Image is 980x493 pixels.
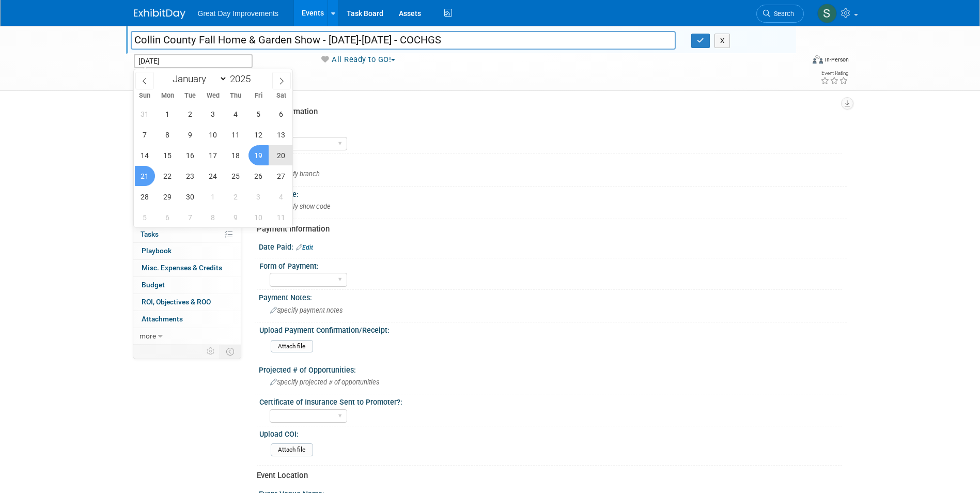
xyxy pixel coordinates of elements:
[133,311,241,328] a: Attachments
[270,170,320,178] span: Specify branch
[180,145,200,165] span: September 16, 2025
[158,125,178,145] span: September 8, 2025
[226,125,246,145] span: September 11, 2025
[133,158,241,175] a: Asset Reservations
[133,90,241,107] a: Event Information
[135,104,155,124] span: August 31, 2025
[142,281,165,289] span: Budget
[247,93,270,99] span: Fri
[142,264,222,272] span: Misc. Expenses & Credits
[271,125,291,145] span: September 13, 2025
[257,106,839,117] div: Event Information
[133,260,241,276] a: Misc. Expenses & Credits
[180,104,200,124] span: September 2, 2025
[259,154,847,167] div: Branch:
[133,328,241,345] a: more
[248,145,269,165] span: September 19, 2025
[158,207,178,227] span: October 6, 2025
[316,54,399,65] button: All Ready to GO!
[180,187,200,207] span: September 30, 2025
[141,230,159,238] span: Tasks
[134,93,157,99] span: Sun
[135,166,155,186] span: September 21, 2025
[203,207,223,227] span: October 8, 2025
[133,192,241,209] a: Shipments
[135,207,155,227] span: October 5, 2025
[248,187,269,207] span: October 3, 2025
[134,54,253,68] input: Event Start Date - End Date
[743,54,849,69] div: Event Format
[259,322,842,335] div: Upload Payment Confirmation/Receipt:
[259,290,847,303] div: Payment Notes:
[180,207,200,227] span: October 7, 2025
[180,125,200,145] span: September 9, 2025
[133,226,241,243] a: Tasks
[820,71,848,76] div: Event Rating
[271,166,291,186] span: September 27, 2025
[133,107,241,124] a: Booth
[135,187,155,207] span: September 28, 2025
[220,345,241,358] td: Toggle Event Tabs
[270,378,379,386] span: Specify projected # of opportunities
[133,243,241,259] a: Playbook
[813,55,823,64] img: Format-Inperson.png
[133,277,241,294] a: Budget
[133,141,241,158] a: Travel Reservations
[271,187,291,207] span: October 4, 2025
[270,203,331,210] span: Specify show code
[133,175,241,192] a: Giveaways
[156,93,179,99] span: Mon
[226,166,246,186] span: September 25, 2025
[142,315,183,323] span: Attachments
[770,10,794,18] span: Search
[227,73,258,85] input: Year
[259,394,842,407] div: Certificate of Insurance Sent to Promoter?:
[226,104,246,124] span: September 4, 2025
[248,207,269,227] span: October 10, 2025
[139,332,156,340] span: more
[133,209,241,226] a: Sponsorships
[203,187,223,207] span: October 1, 2025
[133,125,241,141] a: Staff
[271,207,291,227] span: October 11, 2025
[158,145,178,165] span: September 15, 2025
[201,93,224,99] span: Wed
[259,426,842,439] div: Upload COI:
[158,104,178,124] span: September 1, 2025
[714,34,730,48] button: X
[142,298,211,306] span: ROI, Objectives & ROO
[198,9,278,18] span: Great Day Improvements
[257,224,839,235] div: Payment Information
[179,93,201,99] span: Tue
[180,166,200,186] span: September 23, 2025
[257,470,839,481] div: Event Location
[203,104,223,124] span: September 3, 2025
[142,246,172,255] span: Playbook
[271,104,291,124] span: September 6, 2025
[825,56,849,64] div: In-Person
[203,145,223,165] span: September 17, 2025
[226,145,246,165] span: September 18, 2025
[133,294,241,311] a: ROI, Objectives & ROO
[259,258,842,271] div: Form of Payment:
[226,187,246,207] span: October 2, 2025
[202,345,220,358] td: Personalize Event Tab Strip
[259,239,847,253] div: Date Paid:
[135,125,155,145] span: September 7, 2025
[259,187,847,199] div: Show Code:
[248,104,269,124] span: September 5, 2025
[817,4,837,23] img: Sha'Nautica Sales
[226,207,246,227] span: October 9, 2025
[134,9,185,19] img: ExhibitDay
[259,122,842,135] div: Region:
[259,362,847,375] div: Projected # of Opportunities:
[158,187,178,207] span: September 29, 2025
[158,166,178,186] span: September 22, 2025
[135,145,155,165] span: September 14, 2025
[756,5,804,23] a: Search
[270,306,343,314] span: Specify payment notes
[203,166,223,186] span: September 24, 2025
[224,93,247,99] span: Thu
[248,166,269,186] span: September 26, 2025
[271,145,291,165] span: September 20, 2025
